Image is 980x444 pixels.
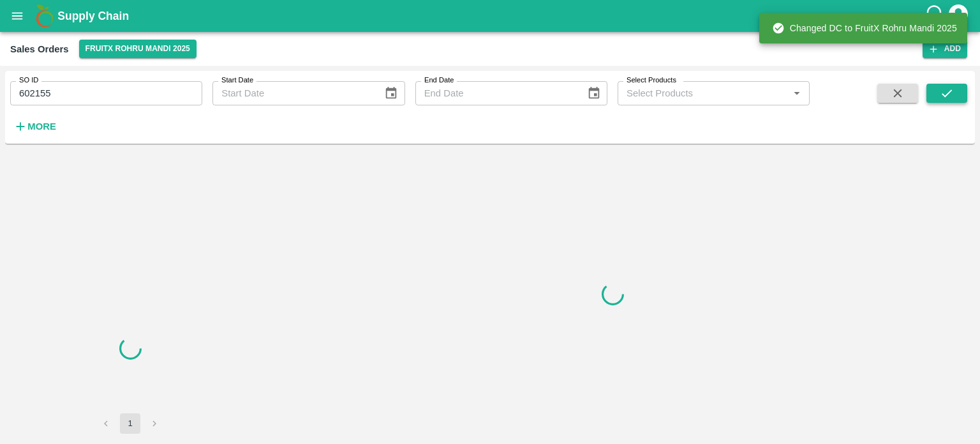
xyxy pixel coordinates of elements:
[379,81,403,105] button: Choose date
[57,10,129,22] b: Supply Chain
[32,3,57,29] img: logo
[120,413,140,434] button: page 1
[27,121,56,132] strong: More
[627,75,676,86] label: Select Products
[221,75,253,86] label: Start Date
[19,75,38,86] label: SO ID
[415,81,577,105] input: End Date
[94,413,167,434] nav: pagination navigation
[772,17,957,40] div: Changed DC to FruitX Rohru Mandi 2025
[424,75,454,86] label: End Date
[57,7,924,25] a: Supply Chain
[923,40,967,58] button: Add
[79,40,197,58] button: Select DC
[10,116,59,137] button: More
[947,3,970,29] div: account of current user
[924,4,947,27] div: customer-support
[582,81,606,105] button: Choose date
[3,1,32,31] button: open drawer
[789,85,805,102] button: Open
[10,81,202,105] input: Enter SO ID
[212,81,374,105] input: Start Date
[621,85,785,102] input: Select Products
[10,41,69,57] div: Sales Orders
